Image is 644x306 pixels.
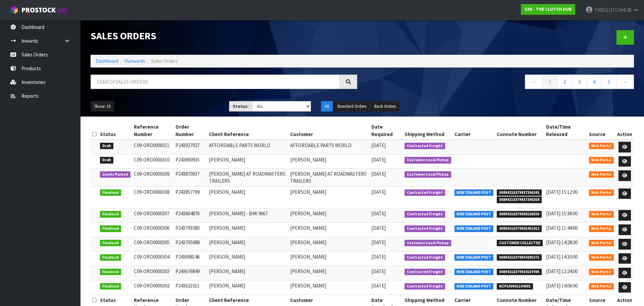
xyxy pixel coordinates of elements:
[151,58,178,64] span: Sales Orders
[91,101,114,112] button: Show: 10
[589,254,614,261] span: Web Portal
[497,283,533,290] span: NZP100001194001
[403,122,453,140] th: Shipping Method
[100,283,121,290] span: Finalised
[589,143,614,149] span: Web Portal
[288,154,370,169] td: [PERSON_NAME]
[96,58,118,64] a: Dashboard
[542,75,557,89] a: 1
[587,122,615,140] th: Source
[371,282,386,289] span: [DATE]
[100,171,130,178] span: Goods Packed
[233,103,249,109] strong: Status:
[207,122,288,140] th: Client Reference
[132,186,174,208] td: C09-ORD0000308
[546,268,578,274] span: [DATE] 12:24:00
[321,101,333,112] button: All
[333,101,370,112] button: Standard Orders
[100,189,121,196] span: Finalised
[174,223,207,237] td: P243793380
[207,154,288,169] td: [PERSON_NAME]
[497,269,542,275] span: 00894210379934107995
[132,140,174,154] td: C09-ORD0000311
[100,269,121,275] span: Finalised
[132,266,174,280] td: C09-ORD0000303
[207,237,288,252] td: [PERSON_NAME]
[546,254,578,260] span: [DATE] 14:30:00
[124,58,145,64] a: Outwards
[367,75,634,91] nav: Page navigation
[91,30,357,41] h1: Sales Orders
[405,254,445,261] span: Contracted Freight
[572,75,587,89] a: 3
[174,280,207,295] td: P243621011
[207,140,288,154] td: AFFORDABLE PARTS WORLD
[174,154,207,169] td: P243900935
[594,7,632,13] span: THECLUTCHHUB
[371,210,386,217] span: [DATE]
[589,157,614,164] span: Web Portal
[174,169,207,187] td: P243870937
[207,186,288,208] td: [PERSON_NAME]
[616,75,634,89] a: →
[288,266,370,280] td: [PERSON_NAME]
[371,157,386,163] span: [DATE]
[546,282,578,289] span: [DATE] 14:06:00
[371,142,386,148] span: [DATE]
[589,225,614,232] span: Web Portal
[100,254,121,261] span: Finalised
[132,223,174,237] td: C09-ORD0000306
[405,240,451,247] span: Customer Local Pickup
[207,223,288,237] td: [PERSON_NAME]
[288,251,370,266] td: [PERSON_NAME]
[10,6,18,14] img: cube-alt.png
[589,269,614,275] span: Web Portal
[405,143,445,149] span: Contracted Freight
[132,169,174,187] td: C09-ORD0000309
[497,225,542,232] span: 00894210379935451912
[497,240,543,247] span: CUSTOMER COLLECTED
[546,225,578,231] span: [DATE] 11:44:00
[174,186,207,208] td: P243857799
[132,154,174,169] td: C09-ORD0000310
[174,251,207,266] td: P243698146
[405,189,445,196] span: Contracted Freight
[57,7,67,14] small: WMS
[288,169,370,187] td: [PERSON_NAME] AT ROADMASTERS TRAILERS
[100,157,113,164] span: Draft
[132,122,174,140] th: Reference Number
[525,75,543,89] a: ←
[589,189,614,196] span: Web Portal
[589,240,614,247] span: Web Portal
[544,122,588,140] th: Date/Time Released
[589,211,614,218] span: Web Portal
[495,122,544,140] th: Connote Number
[288,208,370,223] td: [PERSON_NAME]
[405,283,445,290] span: Contracted Freight
[91,75,340,89] input: Search sales orders
[453,122,495,140] th: Carrier
[454,189,494,196] span: NEW ZEALAND POST
[587,75,602,89] a: 4
[557,75,572,89] a: 2
[174,266,207,280] td: P243676849
[454,283,494,290] span: NEW ZEALAND POST
[100,240,121,247] span: Finalised
[288,186,370,208] td: [PERSON_NAME]
[454,269,494,275] span: NEW ZEALAND POST
[100,143,113,149] span: Draft
[132,251,174,266] td: C09-ORD0000304
[589,283,614,290] span: Web Portal
[288,122,370,140] th: Customer
[371,171,386,177] span: [DATE]
[405,171,451,178] span: Customer Local Pickup
[497,254,542,261] span: 00894210379934205271
[497,211,542,218] span: 00894210379936166556
[174,140,207,154] td: P243927027
[497,189,542,196] span: 00894210379937396341
[454,225,494,232] span: NEW ZEALAND POST
[21,6,56,14] span: ProStock
[288,280,370,295] td: [PERSON_NAME]
[405,269,445,275] span: Contracted Freight
[288,140,370,154] td: AFFORDABLE PARTS WORLD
